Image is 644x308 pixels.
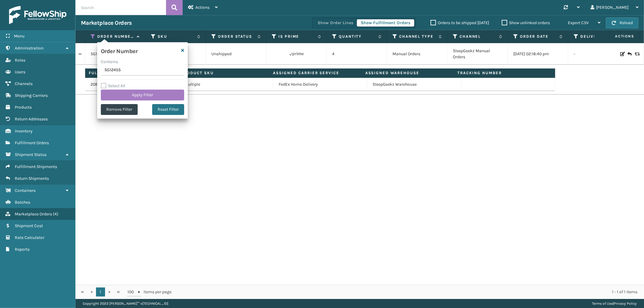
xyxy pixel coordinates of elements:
[15,58,25,63] span: Roles
[508,43,568,65] td: [DATE] 02:18:40 pm
[89,70,173,76] label: Fulfillment Order ID
[592,299,637,308] div: |
[627,51,631,57] i: Create Return Label
[81,19,132,27] h3: Marketplace Orders
[431,20,489,25] label: Orders to be shipped [DATE]
[620,52,624,56] i: Edit
[15,69,25,75] span: Users
[15,105,32,110] span: Products
[152,104,184,115] button: Reset Filter
[592,301,613,306] a: Terms of Use
[53,211,58,217] span: ( 4 )
[15,211,52,217] span: Marketplace Orders
[218,34,255,39] label: Order Status
[15,176,49,181] span: Return Shipments
[83,299,168,308] p: Copyright 2023 [PERSON_NAME]™ v [TECHNICAL_ID]
[15,164,57,169] span: Fulfillment Shipments
[15,247,30,252] span: Reports
[339,34,375,39] label: Quantity
[15,200,30,205] span: Batches
[180,289,637,295] div: 1 - 1 of 1 items
[101,104,138,115] button: Remove Filter
[127,287,171,297] span: items per page
[447,43,508,65] td: SleepGeekz Manual Orders
[635,52,638,56] i: Replace
[15,81,33,86] span: Channels
[97,34,134,39] label: Order Number
[195,5,210,10] span: Actions
[367,78,461,91] td: SleepGeekz Warehouse
[606,17,639,28] button: Reload
[101,46,137,55] h4: Order Number
[15,223,43,228] span: Shipment Cost
[568,43,629,65] td: -
[357,19,414,27] button: Show Fulfillment Orders
[520,34,556,39] label: Order Date
[273,78,367,91] td: FedEx Home Delivery
[15,116,48,122] span: Return Addresses
[327,43,387,65] td: 4
[15,235,44,240] span: Rate Calculator
[15,152,46,157] span: Shipment Status
[101,83,125,88] label: Select All
[9,6,66,24] img: logo
[15,93,48,98] span: Shipping Carriers
[387,43,447,65] td: Manual Orders
[101,59,118,65] label: Contains
[96,287,105,297] a: 1
[273,70,357,76] label: Assigned Carrier Service
[457,70,542,76] label: Tracking Number
[568,20,589,25] span: Export CSV
[15,188,36,193] span: Containers
[158,34,194,39] label: SKU
[14,33,24,39] span: Menu
[91,81,108,87] a: 2088693
[614,301,637,306] a: Privacy Policy
[580,34,617,39] label: Deliver By Date
[179,78,273,91] td: Multiple
[399,34,436,39] label: Channel Type
[91,51,107,57] a: SG12455
[101,90,184,100] button: Apply Filter
[101,65,184,76] input: Type the text you wish to filter on
[278,34,315,39] label: Is Prime
[460,34,496,39] label: Channel
[15,140,49,145] span: Fulfillment Orders
[127,289,136,295] span: 100
[15,129,33,134] span: Inventory
[502,20,550,25] label: Show unlinked orders
[181,70,265,76] label: Product SKU
[15,46,43,51] span: Administration
[596,31,638,41] span: Actions
[206,43,266,65] td: Unshipped
[365,70,450,76] label: Assigned Warehouse
[314,19,357,27] button: Show Order Lines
